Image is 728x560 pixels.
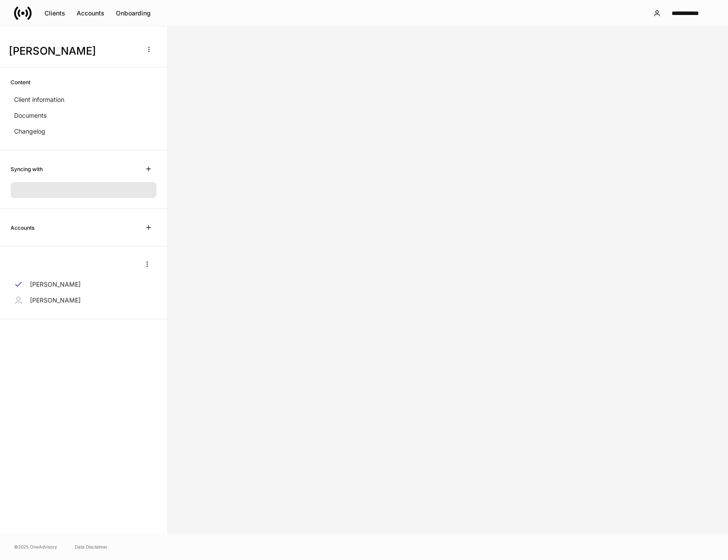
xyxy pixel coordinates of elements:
[77,10,104,16] div: Accounts
[11,224,34,232] h6: Accounts
[75,543,108,550] a: Data Disclaimer
[11,165,43,173] h6: Syncing with
[71,6,110,20] button: Accounts
[11,292,156,308] a: [PERSON_NAME]
[14,543,57,550] span: © 2025 OneAdvisory
[116,10,151,16] div: Onboarding
[14,111,47,120] p: Documents
[14,127,45,136] p: Changelog
[11,92,156,108] a: Client information
[11,276,156,292] a: [PERSON_NAME]
[45,10,65,16] div: Clients
[11,78,30,86] h6: Content
[30,296,81,305] p: [PERSON_NAME]
[14,95,64,104] p: Client information
[11,108,156,123] a: Documents
[9,44,136,58] h3: [PERSON_NAME]
[30,280,81,289] p: [PERSON_NAME]
[110,6,156,20] button: Onboarding
[11,123,156,139] a: Changelog
[39,6,71,20] button: Clients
